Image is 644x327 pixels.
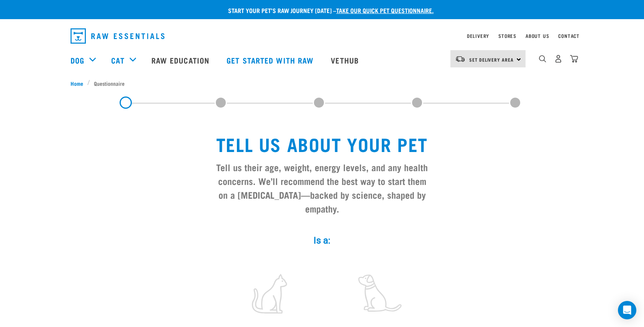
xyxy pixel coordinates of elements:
[213,133,431,154] h1: Tell us about your pet
[526,34,549,37] a: About Us
[71,79,83,87] span: Home
[554,55,562,63] img: user.png
[207,234,437,247] label: Is a:
[469,58,514,61] span: Set Delivery Area
[71,79,87,87] a: Home
[618,301,636,319] div: Open Intercom Messenger
[64,25,580,47] nav: dropdown navigation
[323,45,368,75] a: Vethub
[498,34,516,37] a: Stores
[71,54,84,66] a: Dog
[71,79,573,87] nav: breadcrumbs
[71,28,164,44] img: Raw Essentials Logo
[467,34,489,37] a: Delivery
[558,34,580,37] a: Contact
[111,54,124,66] a: Cat
[336,8,434,12] a: take our quick pet questionnaire.
[455,56,465,62] img: van-moving.png
[213,160,431,215] h3: Tell us their age, weight, energy levels, and any health concerns. We’ll recommend the best way t...
[570,55,578,63] img: home-icon@2x.png
[144,45,219,75] a: Raw Education
[219,45,323,75] a: Get started with Raw
[539,55,546,62] img: home-icon-1@2x.png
